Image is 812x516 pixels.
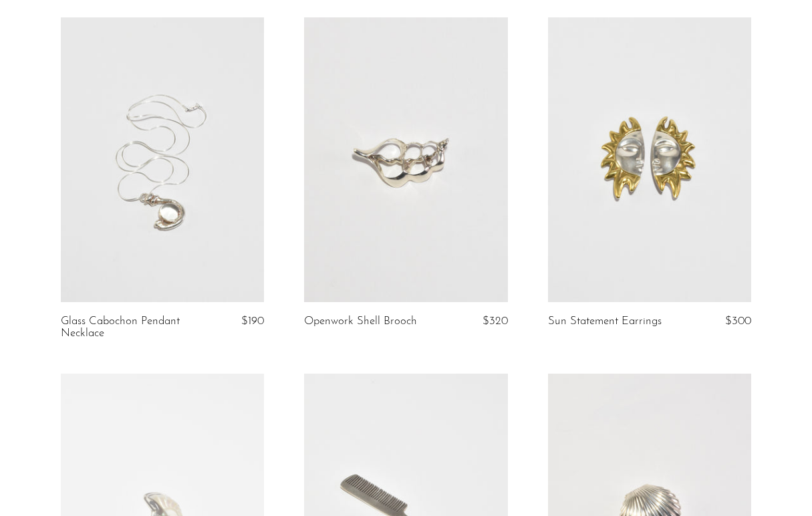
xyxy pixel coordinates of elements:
[61,315,195,340] a: Glass Cabochon Pendant Necklace
[548,315,662,328] a: Sun Statement Earrings
[483,315,508,327] span: $320
[241,315,264,327] span: $190
[304,315,417,328] a: Openwork Shell Brooch
[725,315,751,327] span: $300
